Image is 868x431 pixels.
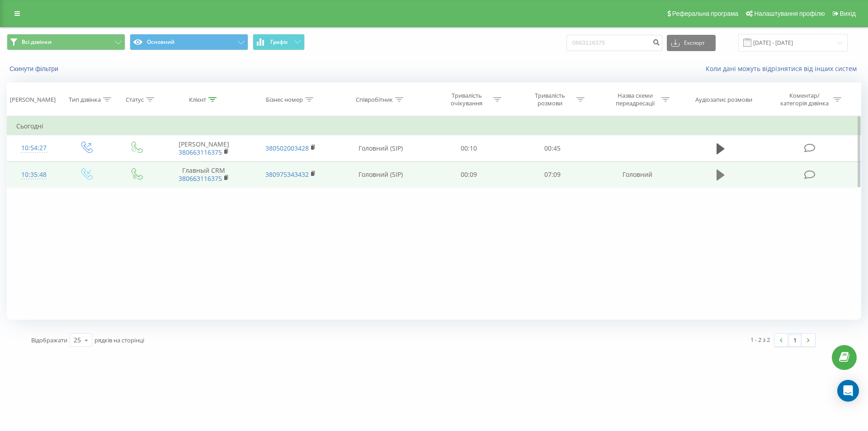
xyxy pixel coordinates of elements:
[265,144,309,152] a: 380502003428
[31,336,67,344] span: Відображати
[667,35,716,51] button: Експорт
[754,10,825,17] span: Налаштування профілю
[566,35,662,51] input: Пошук за номером
[706,64,861,73] a: Коли дані можуть відрізнятися вiд інших систем
[510,135,594,161] td: 00:45
[334,161,427,188] td: Головний (SIP)
[7,65,63,73] button: Скинути фільтри
[334,135,427,161] td: Головний (SIP)
[695,96,752,104] div: Аудіозапис розмови
[788,334,802,346] a: 1
[750,335,770,344] div: 1 - 2 з 2
[69,96,101,104] div: Тип дзвінка
[837,380,859,402] div: Open Intercom Messenger
[672,10,739,17] span: Реферальна програма
[270,39,288,45] span: Графік
[160,161,247,188] td: ⁨Главный CRM⁩
[443,92,491,107] div: Тривалість очікування
[130,34,248,50] button: Основний
[16,139,52,157] div: 10:54:27
[356,96,393,104] div: Співробітник
[840,10,856,17] span: Вихід
[427,135,510,161] td: 00:10
[427,161,510,188] td: 00:09
[160,135,247,161] td: [PERSON_NAME]
[22,38,52,46] span: Всі дзвінки
[10,96,56,104] div: [PERSON_NAME]
[265,170,309,179] a: 380975343432
[266,96,303,104] div: Бізнес номер
[594,161,681,188] td: Головний
[778,92,831,107] div: Коментар/категорія дзвінка
[189,96,206,104] div: Клієнт
[179,174,222,183] a: 380663116375
[7,34,125,50] button: Всі дзвінки
[7,117,861,135] td: Сьогодні
[16,166,52,184] div: 10:35:48
[253,34,305,50] button: Графік
[74,336,81,345] div: 25
[179,148,222,156] a: 380663116375
[510,161,594,188] td: 07:09
[526,92,574,107] div: Тривалість розмови
[611,92,659,107] div: Назва схеми переадресації
[126,96,144,104] div: Статус
[94,336,144,344] span: рядків на сторінці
